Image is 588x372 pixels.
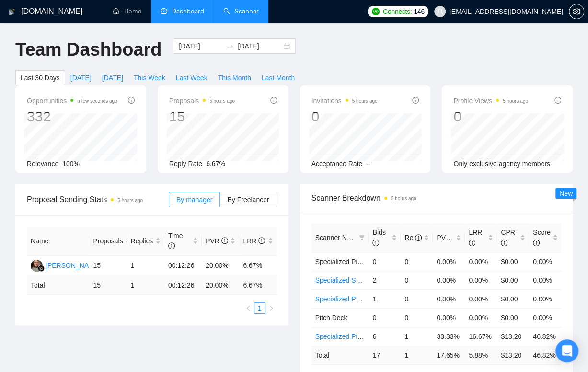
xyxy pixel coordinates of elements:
[369,252,401,271] td: 0
[497,308,529,327] td: $0.00
[554,97,561,104] span: info-circle
[497,327,529,346] td: $13.20
[238,41,281,51] input: End date
[533,240,540,246] span: info-circle
[501,228,515,247] span: CPR
[169,108,235,126] div: 15
[372,240,379,246] span: info-circle
[529,289,561,308] td: 0.00%
[218,72,251,83] span: This Month
[209,98,235,104] time: 5 hours ago
[134,72,165,83] span: This Week
[254,303,265,313] a: 1
[469,240,475,246] span: info-circle
[529,308,561,327] td: 0.00%
[369,346,401,364] td: 17
[168,242,175,249] span: info-circle
[529,252,561,271] td: 0.00%
[171,70,213,85] button: Last Week
[128,70,171,85] button: This Week
[315,276,412,284] a: Specialized Sales Deck Scanner
[433,346,465,364] td: 17.65 %
[206,160,225,168] span: 6.67%
[559,190,573,197] span: New
[270,97,277,104] span: info-circle
[401,252,433,271] td: 0
[65,70,97,85] button: [DATE]
[27,193,169,205] span: Proposal Sending Stats
[242,302,254,314] li: Previous Page
[529,346,561,364] td: 46.82 %
[268,305,274,311] span: right
[401,327,433,346] td: 1
[529,271,561,289] td: 0.00%
[412,97,419,104] span: info-circle
[15,70,65,85] button: Last 30 Days
[243,237,265,245] span: LRR
[569,8,584,15] a: setting
[401,346,433,364] td: 1
[169,95,235,107] span: Proposals
[169,160,202,168] span: Reply Rate
[311,192,562,204] span: Scanner Breakdown
[27,276,89,295] td: Total
[366,160,370,168] span: --
[221,237,228,244] span: info-circle
[27,108,117,126] div: 332
[206,237,228,245] span: PVR
[433,327,465,346] td: 33.33%
[254,302,265,314] li: 1
[168,232,183,250] span: Time
[357,230,367,245] span: filter
[315,333,410,340] a: Specialized Pitch Deck Scanner
[77,98,117,104] time: a few seconds ago
[176,72,208,83] span: Last Week
[352,98,378,104] time: 5 hours ago
[226,42,234,50] span: to
[117,198,143,203] time: 5 hours ago
[311,346,369,364] td: Total
[359,235,365,240] span: filter
[245,305,251,311] span: left
[465,327,497,346] td: 16.67%
[89,256,127,276] td: 15
[256,70,300,85] button: Last Month
[497,271,529,289] td: $0.00
[239,256,277,276] td: 6.67%
[8,4,15,20] img: logo
[179,41,222,51] input: Start date
[128,97,135,104] span: info-circle
[164,276,202,295] td: 00:12:26
[21,72,60,83] span: Last 30 Days
[202,256,239,276] td: 20.00%
[503,98,528,104] time: 5 hours ago
[529,327,561,346] td: 46.82%
[131,236,153,246] span: Replies
[433,271,465,289] td: 0.00%
[223,7,259,15] a: searchScanner
[227,196,269,204] span: By Freelancer
[433,289,465,308] td: 0.00%
[465,252,497,271] td: 0.00%
[372,8,380,15] img: upwork-logo.png
[501,240,507,246] span: info-circle
[401,289,433,308] td: 0
[315,258,410,265] span: Specialized Pitch Deck Scanner
[172,7,204,15] span: Dashboard
[161,8,167,14] span: dashboard
[533,228,551,247] span: Score
[453,108,528,126] div: 0
[27,227,89,256] th: Name
[311,160,363,168] span: Acceptance Rate
[497,346,529,364] td: $ 13.20
[465,308,497,327] td: 0.00%
[31,260,43,272] img: VM
[93,236,123,246] span: Proposals
[164,256,202,276] td: 00:12:26
[453,160,550,168] span: Only exclusive agency members
[265,302,277,314] li: Next Page
[311,108,378,126] div: 0
[176,196,212,204] span: By manager
[401,271,433,289] td: 0
[97,70,128,85] button: [DATE]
